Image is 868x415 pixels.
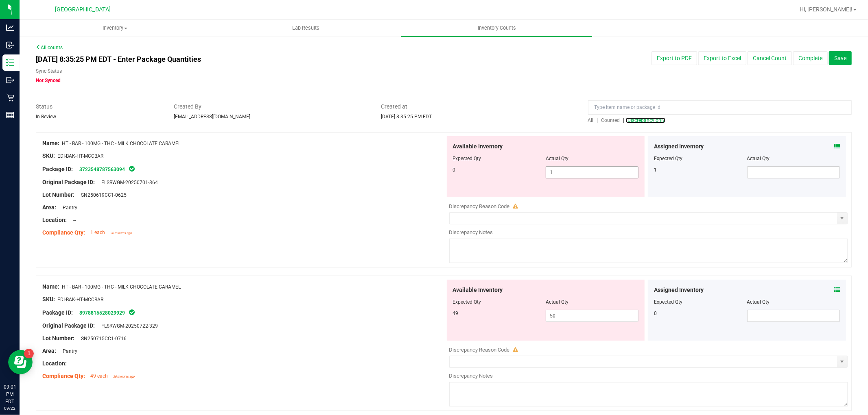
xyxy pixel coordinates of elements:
[20,24,210,32] span: Inventory
[4,405,16,411] p: 09/22
[599,117,623,123] a: Counted
[79,310,125,316] a: 8978815528029929
[6,41,14,49] inline-svg: Inbound
[69,217,76,223] span: --
[453,142,503,151] span: Available Inventory
[654,155,747,162] div: Expected Qty
[57,297,103,302] span: EDI-BAK-HT-MCCBAR
[77,336,127,341] span: SN250715CC1-0716
[42,179,95,185] span: Original Package ID:
[829,51,852,65] button: Save
[42,296,55,302] span: SKU:
[113,375,135,378] span: 26 minutes ago
[42,335,74,341] span: Lot Number:
[546,299,568,305] span: Actual Qty
[24,349,34,359] iframe: Resource center unread badge
[62,141,181,146] span: HT - BAR - 100MG - THC - MILK CHOCOLATE CARAMEL
[453,167,456,173] span: 0
[90,373,108,379] span: 49 each
[59,348,77,354] span: Pantry
[42,322,95,329] span: Original Package ID:
[837,213,847,224] span: select
[174,102,369,111] span: Created By
[449,372,848,380] div: Discrepancy Notes
[747,298,840,306] div: Actual Qty
[36,45,63,50] a: All counts
[381,102,576,111] span: Created at
[747,155,840,162] div: Actual Qty
[654,142,704,151] span: Assigned Inventory
[837,356,847,367] span: select
[8,350,33,374] iframe: Resource center
[654,166,747,174] div: 1
[42,166,73,172] span: Package ID:
[793,51,828,65] button: Complete
[110,231,132,235] span: 26 minutes ago
[42,283,59,290] span: Name:
[69,361,76,367] span: --
[6,93,14,102] inline-svg: Retail
[449,203,510,209] span: Discrepancy Reason Code
[623,117,625,123] span: |
[449,347,510,353] span: Discrepancy Reason Code
[42,348,56,354] span: Area:
[4,383,16,405] p: 09:01 PM EDT
[800,6,853,13] span: Hi, [PERSON_NAME]!
[79,167,125,172] a: 3723548787563094
[55,6,111,13] span: [GEOGRAPHIC_DATA]
[6,59,14,67] inline-svg: Inventory
[381,114,432,120] span: [DATE] 8:35:25 PM EDT
[128,308,136,316] span: In Sync
[654,298,747,306] div: Expected Qty
[601,117,620,123] span: Counted
[401,20,592,37] a: Inventory Counts
[628,117,665,123] span: Discrepancy only
[36,67,62,75] label: Sync Status
[6,24,14,32] inline-svg: Analytics
[626,117,665,123] a: Discrepancy only
[6,76,14,84] inline-svg: Outbound
[36,114,56,120] span: In Review
[210,20,401,37] a: Lab Results
[90,230,105,235] span: 1 each
[42,229,85,236] span: Compliance Qty:
[42,217,67,223] span: Location:
[588,100,852,115] input: Type item name or package id
[652,51,697,65] button: Export to PDF
[128,165,136,173] span: In Sync
[467,24,527,32] span: Inventory Counts
[588,117,597,123] a: All
[546,310,638,322] input: 50
[42,309,73,316] span: Package ID:
[834,55,846,61] span: Save
[748,51,792,65] button: Cancel Count
[174,114,250,120] span: [EMAIL_ADDRESS][DOMAIN_NAME]
[453,286,503,294] span: Available Inventory
[654,310,747,317] div: 0
[42,360,67,367] span: Location:
[453,311,459,316] span: 49
[62,284,181,290] span: HT - BAR - 100MG - THC - MILK CHOCOLATE CARAMEL
[698,51,746,65] button: Export to Excel
[546,156,568,161] span: Actual Qty
[97,323,158,329] span: FLSRWGM-20250722-329
[42,140,59,146] span: Name:
[449,228,848,237] div: Discrepancy Notes
[42,191,74,198] span: Lot Number:
[42,204,56,211] span: Area:
[6,111,14,119] inline-svg: Reports
[36,55,507,63] h4: [DATE] 8:35:25 PM EDT - Enter Package Quantities
[97,180,158,185] span: FLSRWGM-20250701-364
[36,78,61,83] span: Not Synced
[654,286,704,294] span: Assigned Inventory
[42,152,55,159] span: SKU:
[453,299,481,305] span: Expected Qty
[597,117,598,123] span: |
[57,153,103,159] span: EDI-BAK-HT-MCCBAR
[77,192,127,198] span: SN250619CC1-0625
[20,20,210,37] a: Inventory
[36,102,162,111] span: Status
[42,373,85,379] span: Compliance Qty:
[59,205,77,211] span: Pantry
